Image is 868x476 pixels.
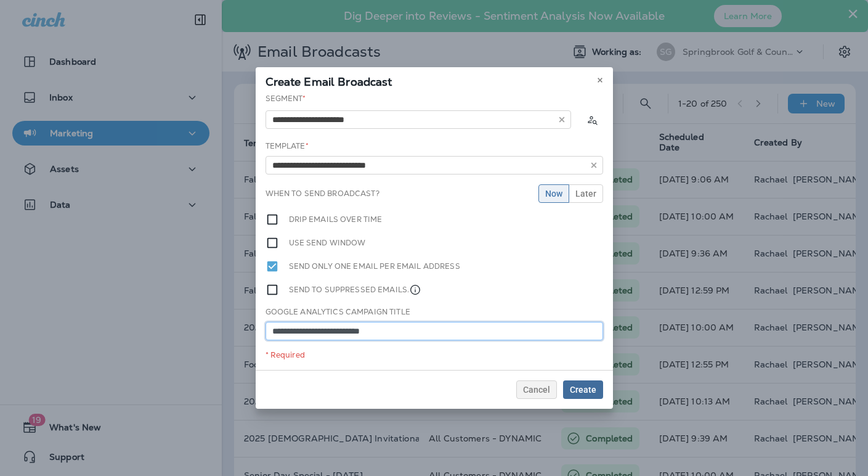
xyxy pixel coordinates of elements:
[289,236,366,250] label: Use send window
[570,385,596,394] span: Create
[516,380,557,399] button: Cancel
[545,189,562,198] span: Now
[289,213,383,226] label: Drip emails over time
[266,94,306,104] label: Segment
[266,307,410,317] label: Google Analytics Campaign Title
[266,350,603,360] div: * Required
[289,283,422,297] label: Send to suppressed emails.
[569,184,603,203] button: Later
[538,184,569,203] button: Now
[575,189,596,198] span: Later
[266,189,379,199] label: When to send broadcast?
[256,67,613,93] div: Create Email Broadcast
[563,380,603,399] button: Create
[581,109,603,131] button: Calculate the estimated number of emails to be sent based on selected segment. (This could take a...
[289,260,460,273] label: Send only one email per email address
[266,141,309,151] label: Template
[523,385,550,394] span: Cancel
